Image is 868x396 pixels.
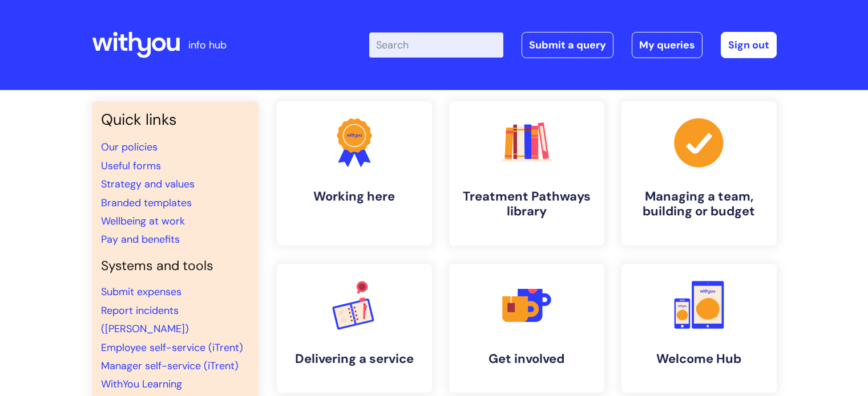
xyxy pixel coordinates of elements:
a: Managing a team, building or budget [621,101,777,246]
div: | - [369,32,777,58]
a: Treatment Pathways library [449,101,604,246]
a: Submit a query [522,32,613,58]
a: Branded templates [101,196,192,210]
a: Wellbeing at work [101,214,185,228]
a: Pay and benefits [101,232,180,246]
a: Useful forms [101,159,161,173]
h4: Treatment Pathways library [458,189,595,219]
a: Manager self-service (iTrent) [101,359,239,373]
a: WithYou Learning [101,377,182,391]
h4: Get involved [458,352,595,366]
a: Get involved [449,264,604,393]
a: Welcome Hub [621,264,777,393]
input: Search [369,32,503,58]
h4: Working here [286,189,423,204]
a: Delivering a service [277,264,432,393]
h4: Managing a team, building or budget [631,189,768,219]
a: Submit expenses [101,285,181,299]
a: My queries [632,32,703,58]
h4: Delivering a service [286,352,423,366]
a: Our policies [101,140,158,154]
a: Sign out [721,32,777,58]
a: Report incidents ([PERSON_NAME]) [101,304,189,336]
p: info hub [188,36,227,54]
a: Employee self-service (iTrent) [101,341,243,354]
h4: Welcome Hub [631,352,768,366]
h3: Quick links [101,111,249,129]
a: Working here [277,101,432,246]
a: Strategy and values [101,177,195,191]
h4: Systems and tools [101,258,249,274]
